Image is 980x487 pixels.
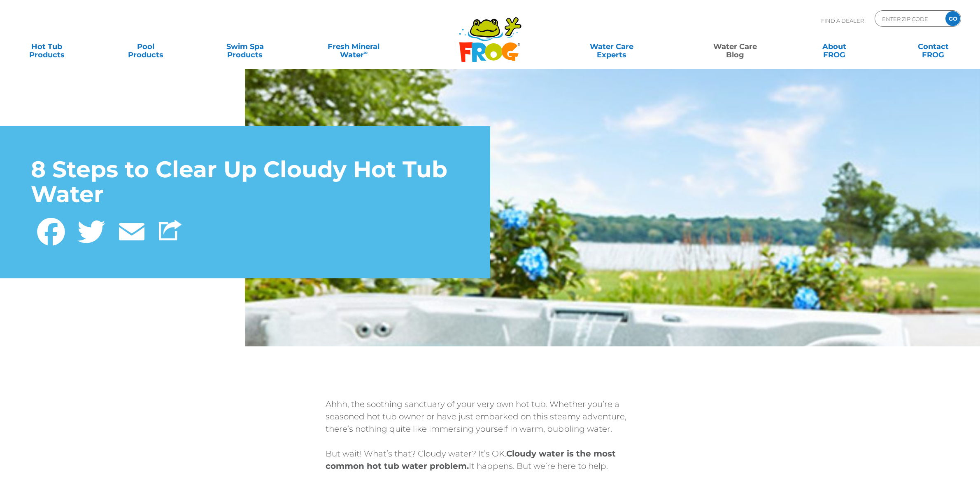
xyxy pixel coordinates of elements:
[895,38,972,55] a: ContactFROG
[31,157,459,207] h1: 8 Steps to Clear Up Cloudy Hot Tub Water
[364,49,368,56] sup: ∞
[549,38,674,55] a: Water CareExperts
[207,38,284,55] a: Swim SpaProducts
[796,38,873,55] a: AboutFROG
[326,447,655,472] p: But wait! What’s that? Cloudy water? It’s OK. It happens. But we’re here to help.
[305,38,402,55] a: Fresh MineralWater∞
[107,38,184,55] a: PoolProducts
[821,10,864,31] p: Find A Dealer
[326,398,655,435] p: Ahhh, the soothing sanctuary of your very own hot tub. Whether you’re a seasoned hot tub owner or...
[945,11,960,26] input: GO
[71,213,112,247] a: Twitter
[696,38,773,55] a: Water CareBlog
[8,38,85,55] a: Hot TubProducts
[881,13,937,25] input: Zip Code Form
[112,213,152,247] a: Email
[31,213,71,247] a: Facebook
[159,220,182,240] img: Share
